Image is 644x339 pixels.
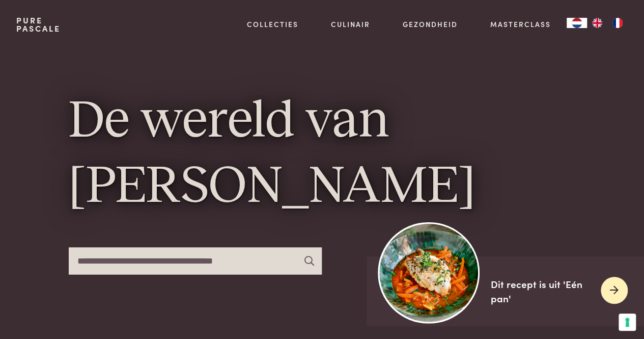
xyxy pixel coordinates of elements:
a: Culinair [331,19,370,30]
div: Dit recept is uit 'Eén pan' [491,277,593,306]
a: Gezondheid [403,19,458,30]
a: Collecties [247,19,298,30]
a: https://admin.purepascale.com/wp-content/uploads/2025/08/home_recept_link.jpg Dit recept is uit '... [367,256,644,326]
aside: Language selected: Nederlands [567,18,628,28]
a: FR [607,18,628,28]
div: Language [567,18,587,28]
ul: Language list [587,18,628,28]
button: Uw voorkeuren voor toestemming voor trackingtechnologieën [619,314,636,331]
a: PurePascale [16,16,61,33]
img: https://admin.purepascale.com/wp-content/uploads/2025/08/home_recept_link.jpg [378,222,480,323]
a: Masterclass [490,19,550,30]
a: EN [587,18,607,28]
a: NL [567,18,587,28]
h1: De wereld van [PERSON_NAME] [69,90,576,220]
